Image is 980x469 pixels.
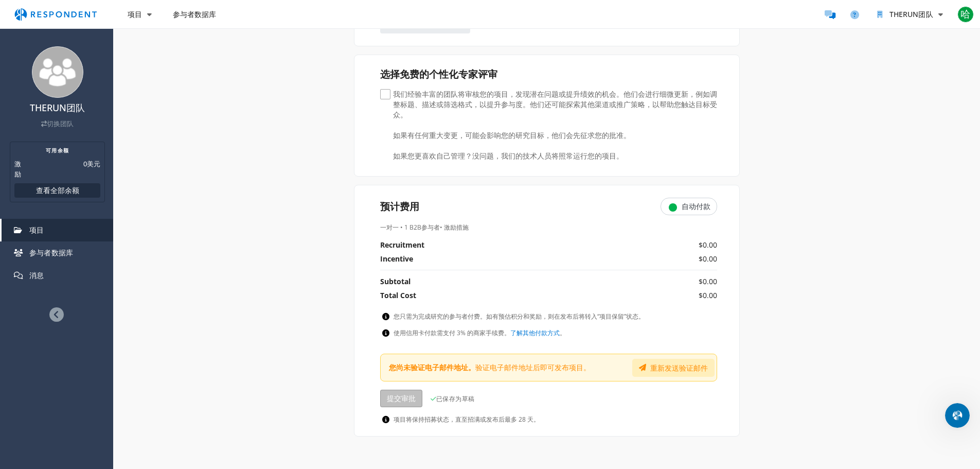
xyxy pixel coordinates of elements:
[869,5,951,24] button: THERUN团队
[960,7,970,21] font: 哈
[421,223,440,232] font: 参与者
[393,130,631,140] font: 如果有任何重大变更，可能会影响您的研究目标，他们会先征求您的批准。
[667,201,680,214] button: 参与者将在标记为完成后的 48 小时内自动收到付款
[394,312,645,321] font: 您只需为完成研究的参与者付费。如有预估积分和奖励，则在发布后将转入“项目保留”状态。
[47,119,74,128] font: 切换团队
[394,328,510,337] font: 使用信用卡付款需支付 3% 的商家手续费。
[889,9,933,19] font: THERUN团队
[394,415,540,424] font: 项目将保持招募状态，直至招满或发布后最多 28 天。
[36,185,79,195] font: 查看全部余额
[380,240,717,337] section: 项目细分摘要
[83,159,100,168] font: 0美元
[393,151,623,161] font: 如果您更喜欢自己管理？没问题，我们的技术人员将照常运行您的项目。
[30,101,85,114] font: THERUN团队
[389,362,475,372] font: 您尚未验证电子邮件地址。
[617,270,717,291] td: Subtotal cost
[617,240,717,254] td: Recruitment cost
[650,363,708,373] font: 重新发送验证邮件
[380,200,419,213] font: 预计费用
[819,4,840,25] a: 消息参与者
[380,290,618,304] th: Total Cost
[440,223,469,232] font: • 激励措施
[380,223,717,232] section: 项目概述
[10,142,105,202] section: 余额摘要
[8,5,103,24] img: respondent-logo.png
[119,5,161,24] button: 项目
[165,5,225,24] a: 参与者数据库
[173,9,217,19] font: 参与者数据库
[510,328,560,337] a: 了解其他付款方式
[955,5,976,24] button: 哈
[46,147,69,154] font: 可用余额
[29,248,74,257] font: 参与者数据库
[387,393,416,403] font: 提交审批
[682,202,710,211] font: 自动付款
[14,183,100,198] button: 查看全部余额
[380,270,618,291] th: Subtotal
[29,270,44,280] font: 消息
[393,89,717,119] font: 我们经验丰富的团队将审核您的项目，发现潜在问题或提升绩效的机会。他们会进行细微更新，例如调整标题、描述或筛选格式，以提升参与度。他们还可能探索其他渠道或推广策略，以帮助您触达目标受众。
[475,362,591,372] font: 验证电子邮件地址后即可发布项目。
[14,159,21,179] font: 激励
[41,119,74,128] a: 切换团队
[380,254,618,270] th: Incentive
[29,225,44,235] font: 项目
[844,4,865,25] a: 帮助和支持
[380,67,497,81] font: 选择免费的个性化专家评审
[128,9,142,19] font: 项目
[560,328,566,337] font: 。
[945,403,970,428] iframe: 对讲机实时聊天
[380,240,618,254] th: Recruitment
[380,223,421,232] font: 一对一 • 1 B2B
[32,46,83,98] img: team_avatar_256.png
[436,394,474,403] font: 已保存为草稿
[617,254,717,270] td: Incentive cost
[380,390,422,407] button: 提交审批
[617,290,717,304] td: Total cost
[632,359,715,377] button: 重新发送验证邮件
